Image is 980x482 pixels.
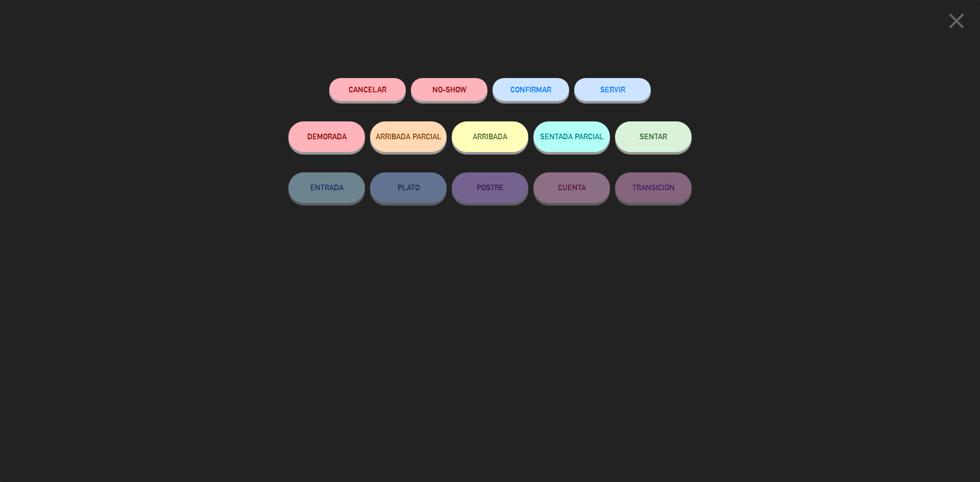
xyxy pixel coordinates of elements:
[370,172,447,203] button: PLATO
[944,8,969,34] i: close
[941,8,972,38] button: close
[533,172,610,203] button: CUENTA
[370,121,447,152] button: ARRIBADA PARCIAL
[533,121,610,152] button: SENTADA PARCIAL
[288,172,365,203] button: ENTRADA
[452,121,528,152] button: ARRIBADA
[615,121,692,152] button: SENTAR
[288,121,365,152] button: DEMORADA
[510,85,551,94] span: CONFIRMAR
[452,172,528,203] button: POSTRE
[574,78,651,101] button: SERVIR
[615,172,692,203] button: TRANSICIÓN
[376,132,442,141] span: ARRIBADA PARCIAL
[329,78,406,101] button: Cancelar
[411,78,487,101] button: NO-SHOW
[493,78,569,101] button: CONFIRMAR
[640,132,667,141] span: SENTAR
